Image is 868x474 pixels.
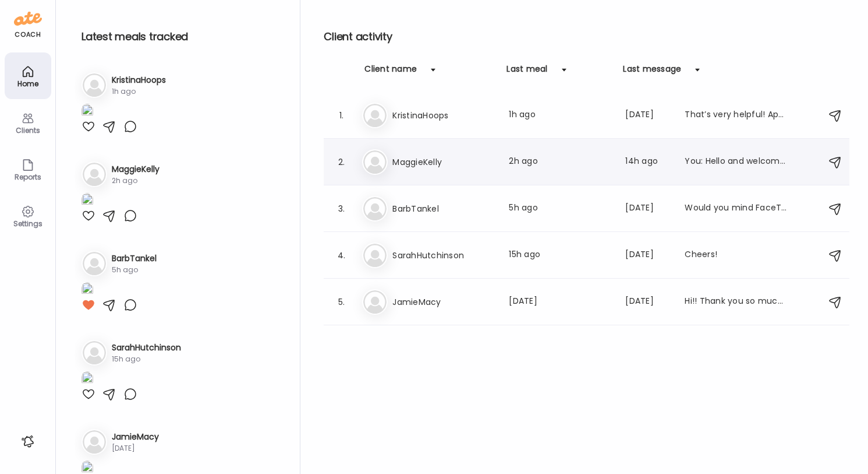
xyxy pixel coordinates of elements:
[509,295,611,309] div: [DATE]
[625,108,671,122] div: [DATE]
[112,175,160,186] div: 2h ago
[83,163,106,186] img: bg-avatar-default.svg
[7,220,49,227] div: Settings
[334,108,348,122] div: 1.
[82,193,93,209] img: images%2FnR0t7EISuYYMJDOB54ce2c9HOZI3%2FyWroIYPvNZZx2O9LlzEC%2F0idFOmS1MN8vWyZjfPwq_1080
[83,73,106,97] img: bg-avatar-default.svg
[392,108,495,122] h3: KristinaHoops
[363,197,387,220] img: bg-avatar-default.svg
[112,431,159,443] h3: JamieMacy
[685,202,787,216] div: Would you mind FaceTime again? Please
[363,104,387,127] img: bg-avatar-default.svg
[392,202,495,216] h3: BarbTankel
[7,80,49,87] div: Home
[15,30,41,40] div: coach
[112,354,181,364] div: 15h ago
[112,86,166,97] div: 1h ago
[509,202,611,216] div: 5h ago
[392,155,495,169] h3: MaggieKelly
[685,295,787,309] div: Hi!! Thank you so much:) I am doing great. My kids start back at school [DATE] already. The summe...
[392,295,495,309] h3: JamieMacy
[509,155,611,169] div: 2h ago
[112,163,160,175] h3: MaggieKelly
[685,108,787,122] div: That’s very helpful! Appreciate it!
[82,282,93,298] img: images%2FJoeBajx8uKbvw9ASYgHnVCM2OOC3%2FdjsJzUwA8zvfm3zmhJ79%2FZW19Uxu88axVXEYDrgX3_1080
[392,248,495,262] h3: SarahHutchinson
[509,248,611,262] div: 15h ago
[112,443,159,454] div: [DATE]
[506,63,547,82] div: Last meal
[625,295,671,309] div: [DATE]
[685,155,787,169] div: You: Hello and welcome to SWW!! I am excited to work with you over the next six weeks and meet yo...
[82,371,93,387] img: images%2FPmm2PXbGH0Z5JiI7kyACT0OViMx2%2F5jxEcKmZIM9wsFuMZfuP%2F4SaCqacwwy8XrwfgsmAd_1080
[82,28,281,45] h2: Latest meals tracked
[7,173,49,181] div: Reports
[14,9,42,28] img: ate
[363,150,387,174] img: bg-avatar-default.svg
[625,155,671,169] div: 14h ago
[363,290,387,314] img: bg-avatar-default.svg
[625,248,671,262] div: [DATE]
[334,202,348,216] div: 3.
[623,63,681,82] div: Last message
[363,244,387,267] img: bg-avatar-default.svg
[112,252,157,265] h3: BarbTankel
[334,155,348,169] div: 2.
[334,248,348,262] div: 4.
[685,248,787,262] div: Cheers!
[324,28,849,45] h2: Client activity
[625,202,671,216] div: [DATE]
[334,295,348,309] div: 5.
[82,104,93,120] img: images%2Fk5ZMW9FHcXQur5qotgTX4mCroqJ3%2F1KNVEXNNIYsyF1N05RqH%2FkYmpbVteETnxoNhgHK2J_1080
[7,127,49,134] div: Clients
[112,265,157,275] div: 5h ago
[83,252,106,275] img: bg-avatar-default.svg
[83,430,106,454] img: bg-avatar-default.svg
[83,341,106,364] img: bg-avatar-default.svg
[112,74,166,86] h3: KristinaHoops
[509,108,611,122] div: 1h ago
[364,63,417,82] div: Client name
[112,342,181,354] h3: SarahHutchinson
